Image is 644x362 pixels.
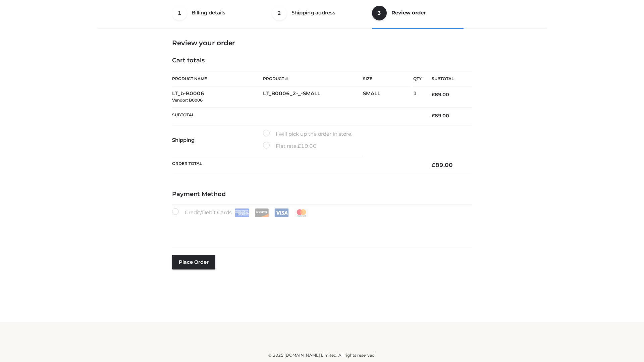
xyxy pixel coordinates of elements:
td: 1 [413,86,422,108]
th: Size [363,71,410,86]
label: I will pick up the order in store. [263,130,352,138]
bdi: 89.00 [432,92,449,98]
h4: Cart totals [172,57,472,64]
bdi: 10.00 [298,143,317,149]
iframe: Secure payment input frame [171,216,471,240]
th: Order Total [172,156,422,174]
button: Place order [172,255,215,269]
small: Vendor: B0006 [172,98,203,103]
th: Subtotal [172,107,422,124]
label: Flat rate: [263,142,317,150]
img: Discover [255,208,269,217]
img: Amex [235,208,249,217]
th: Product Name [172,71,263,86]
td: SMALL [363,86,413,108]
span: £ [432,113,435,119]
span: £ [432,92,435,98]
th: Qty [413,71,422,86]
img: Visa [274,208,289,217]
td: LT_b-B0006 [172,86,263,108]
td: LT_B0006_2-_-SMALL [263,86,363,108]
h4: Payment Method [172,191,472,198]
bdi: 89.00 [432,113,449,119]
span: £ [298,143,301,149]
h3: Review your order [172,39,472,47]
th: Shipping [172,124,263,156]
bdi: 89.00 [432,162,453,168]
span: £ [432,162,435,168]
th: Subtotal [422,71,472,86]
label: Credit/Debit Cards [172,208,309,217]
div: © 2025 [DOMAIN_NAME] Limited. All rights reserved. [100,352,544,359]
th: Product # [263,71,363,86]
img: Mastercard [294,208,309,217]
